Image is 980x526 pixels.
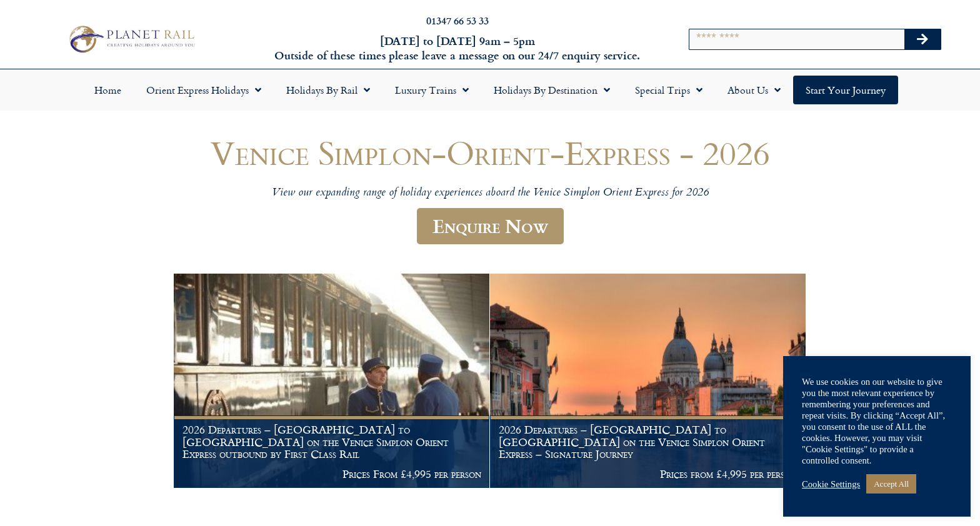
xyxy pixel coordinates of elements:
img: Orient Express Special Venice compressed [490,274,806,488]
a: 2026 Departures – [GEOGRAPHIC_DATA] to [GEOGRAPHIC_DATA] on the Venice Simplon Orient Express – S... [490,274,806,489]
a: Special Trips [622,76,715,104]
h1: 2026 Departures – [GEOGRAPHIC_DATA] to [GEOGRAPHIC_DATA] on the Venice Simplon Orient Express out... [182,424,481,460]
a: 2026 Departures – [GEOGRAPHIC_DATA] to [GEOGRAPHIC_DATA] on the Venice Simplon Orient Express out... [174,274,490,489]
p: Prices from £4,995 per person [499,468,797,480]
h1: 2026 Departures – [GEOGRAPHIC_DATA] to [GEOGRAPHIC_DATA] on the Venice Simplon Orient Express – S... [499,424,797,460]
a: Holidays by Destination [481,76,622,104]
a: Enquire Now [417,208,564,245]
div: We use cookies on our website to give you the most relevant experience by remembering your prefer... [802,376,952,466]
p: View our expanding range of holiday experiences aboard the Venice Simplon Orient Express for 2026 [115,186,865,201]
a: Orient Express Holidays [134,76,274,104]
a: Home [82,76,134,104]
h6: [DATE] to [DATE] 9am – 5pm Outside of these times please leave a message on our 24/7 enquiry serv... [264,34,650,63]
a: Holidays by Rail [274,76,382,104]
a: Cookie Settings [802,479,860,490]
a: Start your Journey [793,76,898,104]
a: Luxury Trains [382,76,481,104]
p: Prices From £4,995 per person [182,468,481,480]
button: Search [904,29,941,49]
h1: Venice Simplon-Orient-Express - 2026 [115,134,865,171]
a: Accept All [866,474,916,494]
a: About Us [715,76,793,104]
nav: Menu [6,76,974,104]
img: Planet Rail Train Holidays Logo [64,22,198,56]
a: 01347 66 53 33 [426,13,489,27]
